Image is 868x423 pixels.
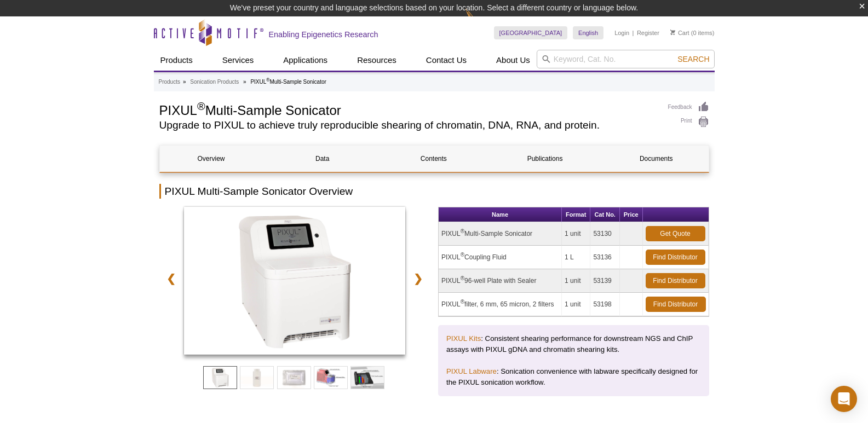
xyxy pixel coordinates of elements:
[590,246,620,269] td: 53136
[446,334,481,343] a: PIXUL Kits
[159,101,657,118] h1: PIXUL Multi-Sample Sonicator
[668,101,709,113] a: Feedback
[439,246,562,269] td: PIXUL Coupling Fluid
[674,54,712,64] button: Search
[590,222,620,246] td: 53130
[439,207,562,222] th: Name
[439,269,562,293] td: PIXUL 96-well Plate with Sealer
[677,55,709,63] span: Search
[633,26,634,39] li: |
[446,367,497,375] a: PIXUL Labware
[184,207,406,358] a: PIXUL Multi-Sample Sonicator
[614,29,629,37] a: Login
[159,77,180,87] a: Products
[419,50,473,71] a: Contact Us
[646,250,705,265] a: Find Distributor
[461,252,464,258] sup: ®
[562,222,590,246] td: 1 unit
[243,79,246,85] li: »
[605,146,708,172] a: Documents
[439,222,562,246] td: PIXUL Multi-Sample Sonicator
[590,293,620,316] td: 53198
[190,77,239,87] a: Sonication Products
[250,79,326,85] li: PIXUL Multi-Sample Sonicator
[562,269,590,293] td: 1 unit
[269,30,378,39] h2: Enabling Epigenetics Research
[562,246,590,269] td: 1 L
[446,333,701,355] p: : Consistent shearing performance for downstream NGS and ChIP assays with PIXUL gDNA and chromati...
[197,100,205,112] sup: ®
[670,29,689,37] a: Cart
[461,228,464,234] sup: ®
[590,269,620,293] td: 53139
[646,273,705,288] a: Find Distributor
[668,116,709,128] a: Print
[159,266,183,291] a: ❮
[670,30,675,35] img: Your Cart
[562,207,590,222] th: Format
[537,50,715,68] input: Keyword, Cat. No.
[382,146,485,172] a: Contents
[216,50,261,71] a: Services
[646,226,705,241] a: Get Quote
[184,207,406,355] img: PIXUL Multi-Sample Sonicator
[159,120,657,130] h2: Upgrade to PIXUL to achieve truly reproducible shearing of chromatin, DNA, RNA, and protein.
[490,50,537,71] a: About Us
[637,29,659,37] a: Register
[461,299,464,305] sup: ®
[406,266,430,291] a: ❯
[446,366,701,388] p: : Sonication convenience with labware specifically designed for the PIXUL sonication workflow.
[573,26,603,39] a: English
[350,50,403,71] a: Resources
[277,50,334,71] a: Applications
[493,146,596,172] a: Publications
[494,26,568,39] a: [GEOGRAPHIC_DATA]
[271,146,374,172] a: Data
[461,275,464,281] sup: ®
[590,207,620,222] th: Cat No.
[670,26,715,39] li: (0 items)
[160,146,263,172] a: Overview
[159,184,709,199] h2: PIXUL Multi-Sample Sonicator Overview
[646,297,706,312] a: Find Distributor
[183,79,186,85] li: »
[266,77,269,83] sup: ®
[465,8,495,34] img: Change Here
[562,293,590,316] td: 1 unit
[154,50,199,71] a: Products
[439,293,562,316] td: PIXUL filter, 6 mm, 65 micron, 2 filters
[831,386,857,412] div: Open Intercom Messenger
[620,207,643,222] th: Price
